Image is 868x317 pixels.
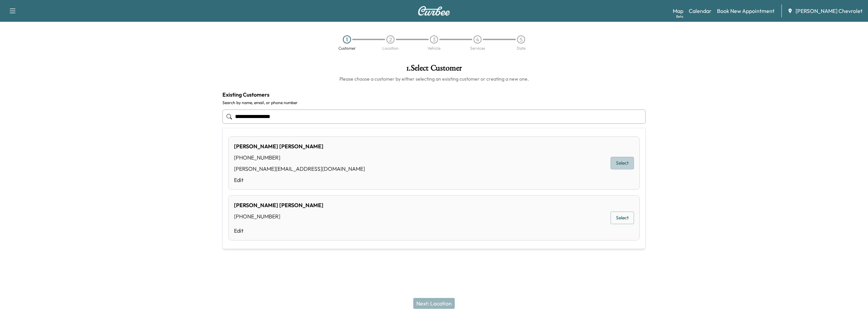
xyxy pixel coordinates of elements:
div: Date [517,46,525,50]
div: 3 [430,35,438,44]
div: 5 [517,35,525,44]
div: [PERSON_NAME][EMAIL_ADDRESS][DOMAIN_NAME] [234,165,365,173]
div: [PERSON_NAME] [PERSON_NAME] [234,201,323,209]
h6: Please choose a customer by either selecting an existing customer or creating a new one. [222,76,646,82]
button: Select [611,157,634,169]
div: Services [470,46,485,50]
div: Vehicle [428,46,440,50]
h4: Existing Customers [222,90,646,99]
a: Calendar [689,7,712,15]
div: 1 [343,35,351,44]
div: Beta [676,14,683,19]
div: 2 [386,35,395,44]
div: 4 [473,35,482,44]
div: Location [382,46,399,50]
label: Search by name, email, or phone number [222,100,646,105]
div: [PHONE_NUMBER] [234,153,365,162]
div: Customer [338,46,356,50]
a: Book New Appointment [717,7,774,15]
img: Curbee Logo [418,6,450,16]
a: Edit [234,176,365,184]
a: MapBeta [673,7,683,15]
h1: 1 . Select Customer [222,64,646,76]
span: [PERSON_NAME] Chevrolet [796,7,863,15]
div: [PHONE_NUMBER] [234,212,323,220]
div: [PERSON_NAME] [PERSON_NAME] [234,142,365,150]
button: Select [611,212,634,224]
a: Edit [234,227,323,235]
